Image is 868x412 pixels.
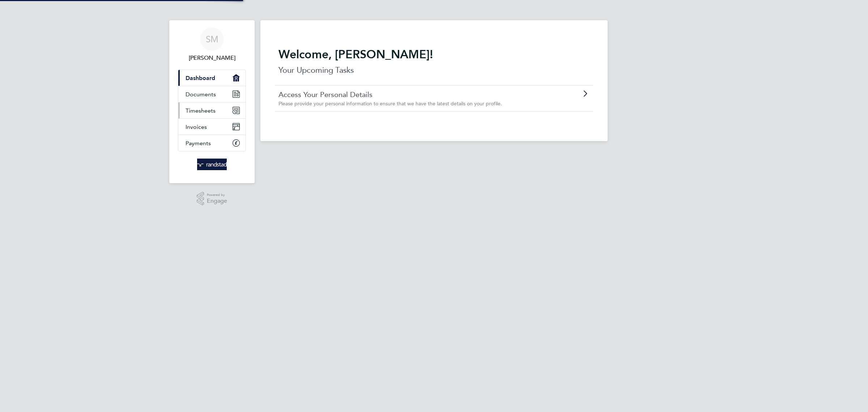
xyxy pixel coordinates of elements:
[207,198,227,204] span: Engage
[206,34,218,44] span: SM
[207,192,227,198] span: Powered by
[186,123,207,130] span: Invoices
[197,159,227,170] img: randstad-logo-retina.png
[278,100,502,107] span: Please provide your personal information to ensure that we have the latest details on your profile.
[169,20,255,183] nav: Main navigation
[178,159,246,170] a: Go to home page
[186,91,216,98] span: Documents
[197,192,227,206] a: Powered byEngage
[178,135,246,151] a: Payments
[178,70,246,86] a: Dashboard
[278,90,549,99] a: Access Your Personal Details
[178,119,246,135] a: Invoices
[186,107,216,114] span: Timesheets
[178,86,246,102] a: Documents
[186,75,215,81] span: Dashboard
[178,54,246,62] span: Stephen Mcglenn
[278,47,590,62] h2: Welcome, [PERSON_NAME]!
[178,28,246,62] a: SM[PERSON_NAME]
[178,102,246,118] a: Timesheets
[278,64,590,76] p: Your Upcoming Tasks
[186,140,211,147] span: Payments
